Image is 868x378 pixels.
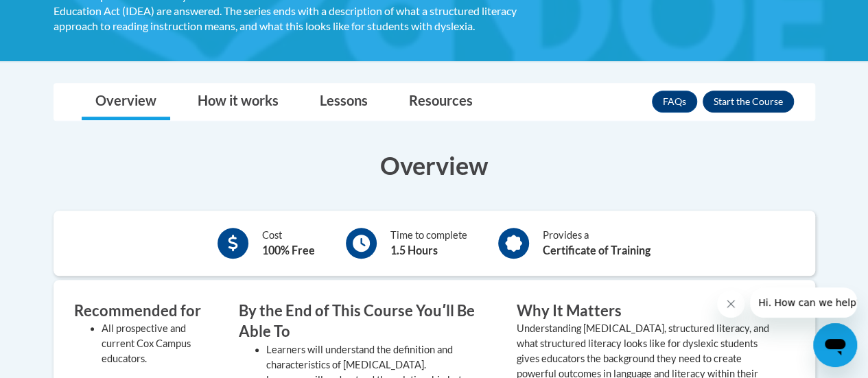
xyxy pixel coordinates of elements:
h3: Why It Matters [517,300,774,322]
a: Overview [82,84,170,120]
iframe: Message from company [750,287,857,318]
iframe: Close message [717,290,744,318]
span: Hi. How can we help? [8,10,111,21]
a: Lessons [306,84,382,120]
div: Time to complete [390,228,467,259]
li: Learners will understand the definition and characteristics of [MEDICAL_DATA]. [266,342,496,373]
b: Certificate of Training [543,244,650,257]
a: FAQs [652,91,697,113]
div: Cost [262,228,315,259]
a: Resources [395,84,486,120]
li: All prospective and current Cox Campus educators. [102,321,218,366]
h3: Overview [54,148,815,182]
button: Enroll [703,91,794,113]
a: How it works [184,84,292,120]
b: 100% Free [262,244,315,257]
b: 1.5 Hours [390,244,438,257]
h3: Recommended for [74,300,218,322]
div: Provides a [543,228,650,259]
h3: By the End of This Course Youʹll Be Able To [239,300,496,343]
iframe: Button to launch messaging window [813,323,857,367]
